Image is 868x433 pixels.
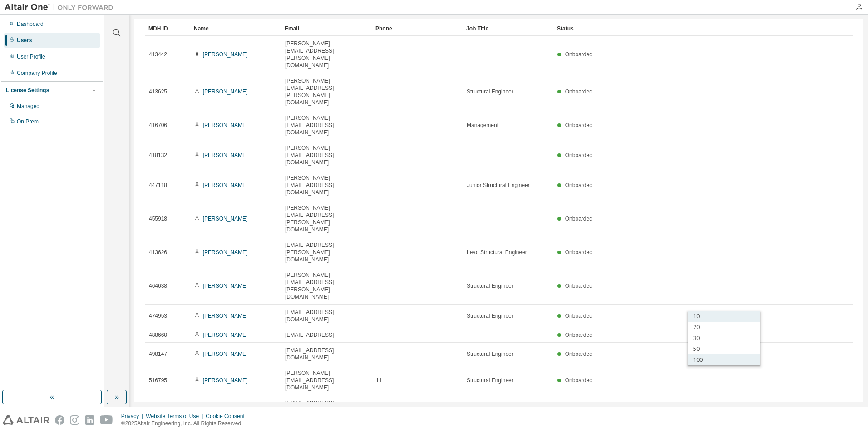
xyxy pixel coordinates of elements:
[285,399,368,414] span: [EMAIL_ADDRESS][DOMAIN_NAME]
[203,249,248,256] a: [PERSON_NAME]
[149,331,167,339] span: 488660
[565,89,592,95] span: Onboarded
[206,413,250,420] div: Cookie Consent
[565,351,592,357] span: Onboarded
[376,377,382,384] span: 11
[17,37,32,44] div: Users
[149,152,167,159] span: 418132
[565,332,592,338] span: Onboarded
[688,344,760,354] div: 50
[149,282,167,290] span: 464638
[565,249,592,256] span: Onboarded
[121,420,250,428] p: © 2025 Altair Engineering, Inc. All Rights Reserved.
[565,283,592,289] span: Onboarded
[6,87,49,94] div: License Settings
[565,377,592,384] span: Onboarded
[285,77,368,106] span: [PERSON_NAME][EMAIL_ADDRESS][PERSON_NAME][DOMAIN_NAME]
[121,413,146,420] div: Privacy
[17,20,44,28] div: Dashboard
[467,350,513,358] span: Structural Engineer
[203,351,248,357] a: [PERSON_NAME]
[203,216,248,222] a: [PERSON_NAME]
[467,182,530,189] span: Junior Structural Engineer
[688,333,760,344] div: 30
[285,114,368,136] span: [PERSON_NAME][EMAIL_ADDRESS][DOMAIN_NAME]
[285,331,334,339] span: [EMAIL_ADDRESS]
[467,377,513,384] span: Structural Engineer
[55,415,64,425] img: facebook.svg
[149,122,167,129] span: 416706
[285,369,368,391] span: [PERSON_NAME][EMAIL_ADDRESS][DOMAIN_NAME]
[149,88,167,95] span: 413625
[565,122,592,128] span: Onboarded
[203,152,248,158] a: [PERSON_NAME]
[149,249,167,256] span: 413626
[565,313,592,319] span: Onboarded
[17,118,39,125] div: On Prem
[565,216,592,222] span: Onboarded
[70,415,79,425] img: instagram.svg
[203,332,248,338] a: [PERSON_NAME]
[148,21,187,36] div: MDH ID
[203,377,248,384] a: [PERSON_NAME]
[17,53,45,60] div: User Profile
[467,312,513,320] span: Structural Engineer
[688,311,760,322] div: 10
[285,174,368,196] span: [PERSON_NAME][EMAIL_ADDRESS][DOMAIN_NAME]
[285,204,368,233] span: [PERSON_NAME][EMAIL_ADDRESS][PERSON_NAME][DOMAIN_NAME]
[467,88,513,95] span: Structural Engineer
[203,122,248,128] a: [PERSON_NAME]
[285,347,368,361] span: [EMAIL_ADDRESS][DOMAIN_NAME]
[467,249,527,256] span: Lead Structural Engineer
[565,152,592,158] span: Onboarded
[203,182,248,188] a: [PERSON_NAME]
[285,144,368,166] span: [PERSON_NAME][EMAIL_ADDRESS][DOMAIN_NAME]
[203,313,248,319] a: [PERSON_NAME]
[285,241,368,263] span: [EMAIL_ADDRESS][PERSON_NAME][DOMAIN_NAME]
[203,89,248,95] a: [PERSON_NAME]
[467,122,498,129] span: Management
[149,182,167,189] span: 447118
[17,103,39,110] div: Managed
[557,21,801,36] div: Status
[467,282,513,290] span: Structural Engineer
[149,51,167,58] span: 413442
[688,354,760,365] div: 100
[565,51,592,58] span: Onboarded
[285,271,368,300] span: [PERSON_NAME][EMAIL_ADDRESS][PERSON_NAME][DOMAIN_NAME]
[203,283,248,289] a: [PERSON_NAME]
[3,415,49,425] img: altair_logo.svg
[688,322,760,333] div: 20
[285,309,368,323] span: [EMAIL_ADDRESS][DOMAIN_NAME]
[100,415,113,425] img: youtube.svg
[149,350,167,358] span: 498147
[85,415,94,425] img: linkedin.svg
[194,21,277,36] div: Name
[203,51,248,58] a: [PERSON_NAME]
[285,21,368,36] div: Email
[149,377,167,384] span: 516795
[149,312,167,320] span: 474953
[17,69,57,77] div: Company Profile
[146,413,206,420] div: Website Terms of Use
[565,182,592,188] span: Onboarded
[285,40,368,69] span: [PERSON_NAME][EMAIL_ADDRESS][PERSON_NAME][DOMAIN_NAME]
[375,21,459,36] div: Phone
[466,21,550,36] div: Job Title
[149,215,167,222] span: 455918
[5,3,118,12] img: Altair One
